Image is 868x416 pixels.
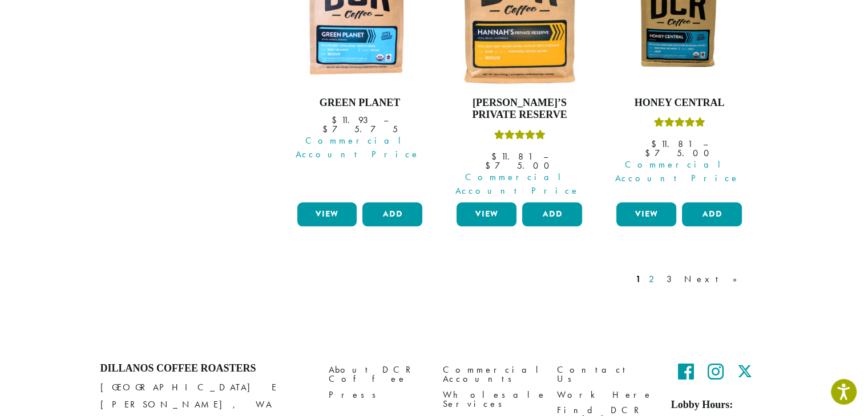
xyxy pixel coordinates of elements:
[457,202,516,226] a: View
[485,160,554,172] bdi: 75.00
[651,138,692,150] bdi: 11.81
[653,116,705,133] div: Rated 5.00 out of 5
[647,272,661,286] a: 2
[297,202,357,226] a: View
[294,97,426,109] h4: Green Planet
[682,272,748,286] a: Next »
[443,362,540,387] a: Commercial Accounts
[664,272,679,286] a: 3
[613,97,745,109] h4: Honey Central
[651,138,661,150] span: $
[332,114,373,126] bdi: 11.93
[609,158,745,185] span: Commercial Account Price
[485,160,494,172] span: $
[322,123,332,135] span: $
[383,114,388,126] span: –
[332,114,341,126] span: $
[557,362,654,387] a: Contact Us
[543,150,548,162] span: –
[449,170,585,198] span: Commercial Account Price
[454,97,585,121] h4: [PERSON_NAME]’s Private Reserve
[494,128,545,145] div: Rated 5.00 out of 5
[682,202,742,226] button: Add
[633,272,643,286] a: 1
[443,387,540,411] a: Wholesale Services
[362,202,422,226] button: Add
[329,362,426,387] a: About DCR Coffee
[329,387,426,402] a: Press
[644,147,714,159] bdi: 75.00
[557,387,654,402] a: Work Here
[703,138,708,150] span: –
[522,202,582,226] button: Add
[491,150,532,162] bdi: 11.81
[616,202,676,226] a: View
[671,399,768,411] h5: Lobby Hours:
[290,134,426,161] span: Commercial Account Price
[491,150,501,162] span: $
[322,123,397,135] bdi: 75.75
[644,147,654,159] span: $
[100,362,312,375] h4: Dillanos Coffee Roasters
